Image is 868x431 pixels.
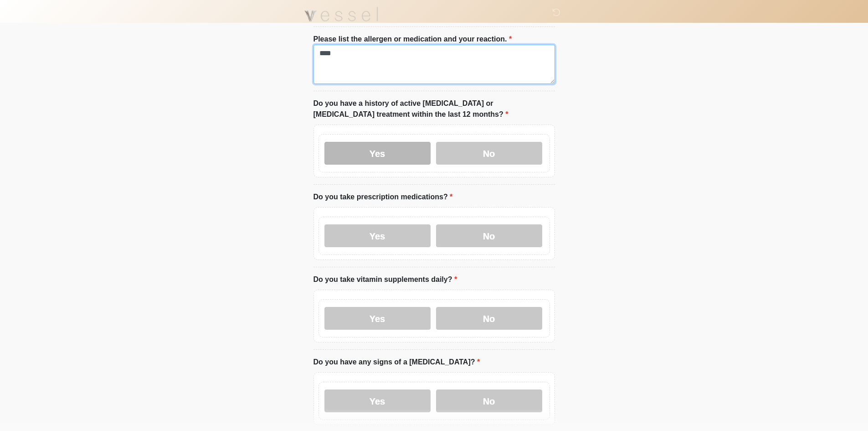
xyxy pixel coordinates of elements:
label: No [436,307,542,330]
label: Do you take prescription medications? [313,192,453,203]
label: Do you have a history of active [MEDICAL_DATA] or [MEDICAL_DATA] treatment within the last 12 mon... [313,98,555,120]
img: Vessel Aesthetics Logo [304,7,378,21]
label: Yes [324,389,431,412]
label: No [436,142,542,165]
label: Yes [324,307,431,330]
label: No [436,224,542,247]
label: Please list the allergen or medication and your reaction. [313,34,512,45]
label: Yes [324,224,431,247]
label: Yes [324,142,431,165]
label: Do you take vitamin supplements daily? [313,274,457,285]
label: Do you have any signs of a [MEDICAL_DATA]? [313,357,480,368]
label: No [436,389,542,412]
